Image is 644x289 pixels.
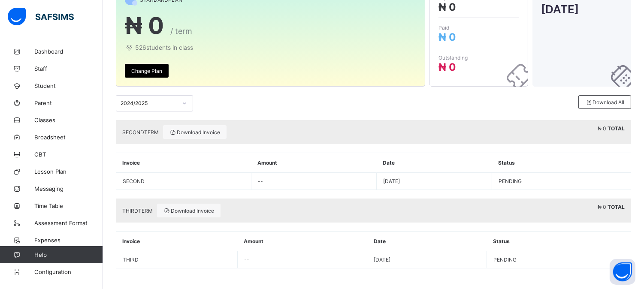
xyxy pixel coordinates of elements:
span: Staff [34,65,103,72]
td: PENDING [487,251,631,268]
span: Help [34,251,103,258]
button: Open asap [610,259,635,285]
span: CBT [34,151,103,158]
td: -- [251,173,377,190]
th: Invoice [116,153,251,173]
span: Classes [34,117,103,123]
span: Download Invoice [169,129,220,135]
span: THIRD TERM [122,208,153,214]
span: Paid [438,24,519,31]
th: Date [367,232,487,251]
span: Configuration [34,268,103,275]
span: Assessment Format [34,220,103,226]
b: TOTAL [608,204,625,210]
span: 526 students in class [125,44,416,51]
b: TOTAL [608,125,625,132]
th: Amount [251,153,377,173]
th: Status [487,232,631,251]
td: -- [237,251,367,268]
span: Student [34,82,103,89]
span: Lesson Plan [34,168,103,175]
span: Change Plan [131,68,162,74]
span: ₦ 0 [598,204,606,210]
span: ₦ 0 [438,31,456,43]
span: [DATE] [541,3,623,16]
th: Date [376,153,492,173]
td: PENDING [492,173,631,190]
span: ₦ 0 [438,1,456,13]
span: ₦ 0 [438,61,456,73]
span: Expenses [34,237,103,244]
span: ₦ 0 [125,12,164,39]
th: Status [492,153,631,173]
td: THIRD [116,251,237,268]
span: Messaging [34,185,103,192]
td: SECOND [116,173,251,190]
span: Download Invoice [163,208,214,214]
span: Download All [585,99,624,105]
span: ₦ 0 [598,125,606,132]
span: Outstanding [438,54,519,61]
td: [DATE] [376,173,492,190]
th: Amount [237,232,367,251]
span: Time Table [34,202,103,209]
span: SECOND TERM [122,129,159,135]
span: Broadsheet [34,134,103,141]
span: Dashboard [34,48,103,55]
th: Invoice [116,232,238,251]
td: [DATE] [367,251,487,268]
img: safsims [8,8,74,26]
div: 2024/2025 [121,100,177,107]
span: / term [170,27,192,36]
span: Parent [34,99,103,106]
